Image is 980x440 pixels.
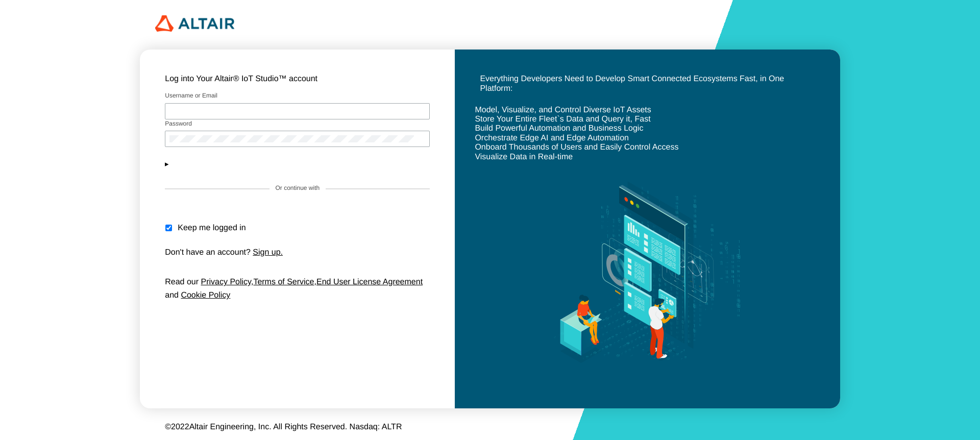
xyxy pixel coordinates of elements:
[253,278,314,286] a: Terms of Service
[480,75,784,92] unity-typography: Everything Developers Need to Develop Smart Connected Ecosystems Fast, in One Platform:
[538,162,756,383] img: background.svg
[253,248,283,257] a: Sign up.
[475,134,629,143] unity-typography: Orchestrate Edge AI and Edge Automation
[171,423,189,431] span: 2022
[181,291,230,300] a: Cookie Policy
[316,278,423,286] a: End User License Agreement
[165,423,815,432] p: © Altair Engineering, Inc. All Rights Reserved. Nasdaq: ALTR
[475,115,650,124] unity-typography: Store Your Entire Fleet`s Data and Query it, Fast
[475,124,643,133] unity-typography: Build Powerful Automation and Business Logic
[165,225,173,231] input: Keep me logged in
[276,185,320,192] label: Or continue with
[165,276,430,302] p: , ,
[165,248,251,257] span: Don't have an account?
[201,278,251,286] a: Privacy Policy
[165,291,179,300] span: and
[475,153,573,162] unity-typography: Visualize Data in Real-time
[165,92,217,99] label: Username or Email
[475,106,651,115] unity-typography: Model, Visualize, and Control Diverse IoT Assets
[165,159,430,168] button: Need help?
[171,159,211,168] a: Need help?
[155,15,234,32] img: 320px-Altair_logo.png
[165,75,317,83] unity-typography: Log into Your Altair® IoT Studio™ account
[165,120,192,127] label: Password
[178,224,246,233] unity-typography: Keep me logged in
[475,143,678,152] unity-typography: Onboard Thousands of Users and Easily Control Access
[165,278,199,286] span: Read our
